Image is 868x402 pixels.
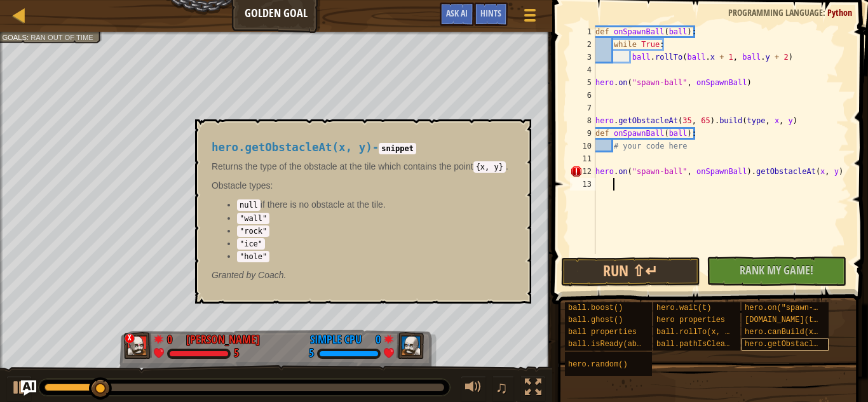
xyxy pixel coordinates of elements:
[397,332,424,359] img: thang_avatar_frame.png
[568,328,637,337] span: ball properties
[473,161,506,173] code: {x, y}
[440,3,474,26] button: Ask AI
[212,141,372,154] span: hero.getObstacleAt(x, y)
[212,270,258,280] span: Granted by
[6,376,32,402] button: Ctrl + P: Play
[237,199,261,211] code: null
[2,33,27,41] span: Goals
[570,25,595,38] div: 1
[570,51,595,64] div: 3
[461,376,486,402] button: Adjust volume
[745,304,855,312] span: hero.on("spawn-ball", f)
[745,328,832,337] span: hero.canBuild(x, y)
[728,6,823,18] span: Programming language
[656,328,734,337] span: ball.rollTo(x, y)
[570,38,595,51] div: 2
[234,348,239,359] div: 5
[568,360,628,369] span: hero.random()
[570,165,595,178] div: 12
[310,332,362,348] div: Simple CPU
[237,251,269,262] code: "hole"
[21,380,36,396] button: Ask AI
[570,114,595,127] div: 8
[740,262,813,278] span: Rank My Game!
[570,102,595,114] div: 7
[212,179,508,192] p: Obstacle types:
[237,198,508,211] li: if there is no obstacle at the tile.
[124,332,152,359] img: thang_avatar_frame.png
[561,257,700,286] button: Run ⇧↵
[27,33,31,41] span: :
[125,333,135,344] div: x
[237,213,269,224] code: "wall"
[570,64,595,76] div: 4
[570,89,595,102] div: 6
[745,340,855,349] span: hero.getObstacleAt(x, y)
[167,332,180,343] div: 0
[186,332,260,348] div: [PERSON_NAME]
[379,143,416,154] code: snippet
[568,316,623,325] span: ball.ghost()
[827,6,852,18] span: Python
[568,304,623,312] span: ball.boost()
[568,340,664,349] span: ball.isReady(ability)
[212,142,508,154] h4: -
[446,7,468,19] span: Ask AI
[368,332,381,343] div: 0
[570,178,595,191] div: 13
[514,3,546,32] button: Show game menu
[212,270,287,280] em: Coach.
[570,152,595,165] div: 11
[237,238,265,250] code: "ice"
[237,225,269,237] code: "rock"
[570,140,595,152] div: 10
[656,340,757,349] span: ball.pathIsClear(x, y)
[656,316,725,325] span: hero properties
[212,160,508,173] p: Returns the type of the obstacle at the tile which contains the point .
[495,378,508,397] span: ♫
[480,7,501,19] span: Hints
[492,376,514,402] button: ♫
[520,376,546,402] button: Toggle fullscreen
[570,127,595,140] div: 9
[656,304,711,312] span: hero.wait(t)
[745,316,859,325] span: [DOMAIN_NAME](type, x, y)
[707,257,846,286] button: Rank My Game!
[570,76,595,89] div: 5
[31,33,93,41] span: Ran out of time
[823,6,827,18] span: :
[309,348,314,359] div: 5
